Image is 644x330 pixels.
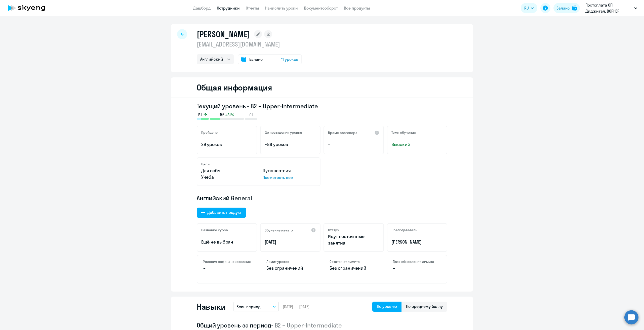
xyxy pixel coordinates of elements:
[330,259,378,264] h4: Остаток от лимита
[556,5,570,11] div: Баланс
[572,6,577,11] img: balance
[328,228,339,232] h5: Статус
[203,265,251,271] p: –
[266,265,314,271] p: Без ограничений
[553,3,580,13] button: Балансbalance
[281,56,298,62] span: 11 уроков
[391,130,416,135] h5: Темп обучения
[201,239,253,245] p: Ещё не выбран
[266,259,314,264] h4: Лимит уроков
[201,167,255,174] p: Для себя
[265,6,298,11] a: Начислить уроки
[328,141,379,148] p: –
[233,302,279,311] button: Весь период
[393,259,441,264] h4: Дата обновления лимита
[225,112,234,118] span: +31%
[201,174,255,180] p: Учеба
[328,130,357,135] h5: Время разговора
[201,162,210,166] h5: Цели
[198,112,202,118] span: B1
[391,228,417,232] h5: Преподаватель
[249,56,263,62] span: Баланс
[524,5,529,11] span: RU
[265,130,302,135] h5: До повышения уровня
[197,40,302,48] p: [EMAIL_ADDRESS][DOMAIN_NAME]
[344,6,370,11] a: Все продукты
[249,112,253,118] span: C1
[265,239,316,245] p: [DATE]
[330,265,378,271] p: Без ограничений
[271,321,342,329] span: • B2 – Upper-Intermediate
[406,303,443,309] div: По среднему баллу
[220,112,224,118] span: B2
[193,6,211,11] a: Дашборд
[246,6,259,11] a: Отчеты
[217,6,240,11] a: Сотрудники
[328,233,379,246] p: Идут постоянные занятия
[263,174,316,180] p: Посмотреть все
[393,265,441,271] p: –
[201,228,228,232] h5: Название курса
[585,2,632,14] p: Постоплата СП Диджитал, ВОРНЕР МЬЮЗИК, ООО
[197,302,225,312] h2: Навыки
[197,82,272,92] h2: Общая информация
[203,259,251,264] h4: Условия софинансирования
[263,167,316,174] p: Путешествия
[265,228,293,232] h5: Обучение начато
[201,130,218,135] h5: Пройдено
[197,194,252,202] span: Английский General
[583,2,640,14] button: Постоплата СП Диджитал, ВОРНЕР МЬЮЗИК, ООО
[201,141,253,148] p: 29 уроков
[377,303,397,309] div: По уровню
[197,208,246,218] button: Добавить продукт
[236,304,261,310] p: Весь период
[283,304,309,309] span: [DATE] — [DATE]
[391,141,443,148] span: Высокий
[391,239,443,245] p: [PERSON_NAME]
[304,6,338,11] a: Документооборот
[265,141,316,148] p: ~88 уроков
[197,29,250,39] h1: [PERSON_NAME]
[197,102,447,110] h3: Текущий уровень • B2 – Upper-Intermediate
[197,321,447,329] h2: Общий уровень за период
[521,3,537,13] button: RU
[207,209,242,215] div: Добавить продукт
